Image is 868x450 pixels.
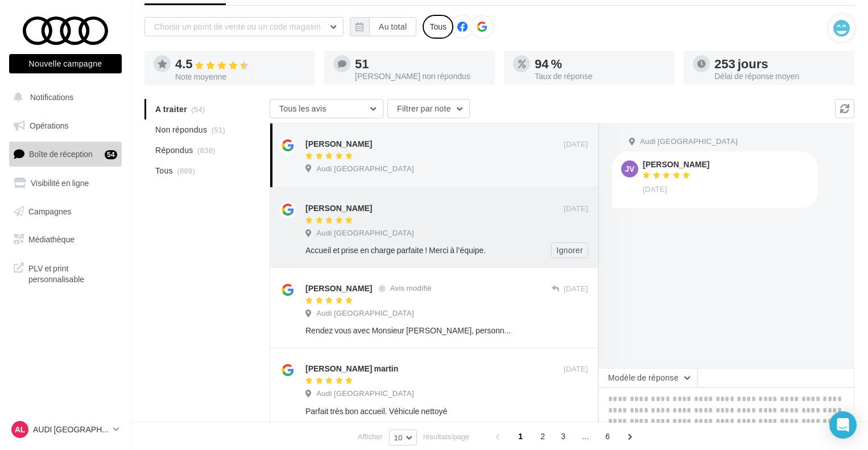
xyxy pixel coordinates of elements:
a: Campagnes [7,200,124,224]
div: 94 % [535,57,666,70]
span: 1 [511,427,530,445]
span: Médiathèque [28,234,75,244]
span: 6 [598,427,617,445]
div: 253 jours [714,57,845,70]
span: Choisir un point de vente ou un code magasin [154,22,321,31]
span: [DATE] [564,204,588,214]
a: PLV et print personnalisable [7,256,124,290]
span: [DATE] [643,184,667,195]
button: Modèle de réponse [598,368,697,387]
span: 2 [534,427,552,445]
span: [DATE] [564,139,588,150]
button: Au total [350,17,416,36]
span: 3 [554,427,572,445]
span: résultats/page [423,431,470,442]
span: AL [15,424,26,435]
div: [PERSON_NAME] [643,160,709,168]
span: Audi [GEOGRAPHIC_DATA] [316,308,414,319]
div: 51 [355,57,486,70]
div: Taux de réponse [535,72,666,80]
span: Afficher [358,431,383,442]
span: Audi [GEOGRAPHIC_DATA] [640,137,738,147]
button: Notifications [7,85,119,109]
div: Accueil et prise en charge parfaite ! Merci à l’équipe. [305,245,514,256]
span: JV [625,163,634,175]
a: Médiathèque [7,228,124,251]
span: Audi [GEOGRAPHIC_DATA] [316,164,414,174]
span: PLV et print personnalisable [28,261,117,285]
div: 54 [105,150,117,159]
button: Au total [369,17,416,36]
div: 4.5 [175,57,306,71]
span: Visibilité en ligne [31,178,89,188]
div: Délai de réponse moyen [714,72,845,80]
button: Nouvelle campagne [9,54,122,73]
span: Audi [GEOGRAPHIC_DATA] [316,228,414,238]
a: AL AUDI [GEOGRAPHIC_DATA] [9,419,122,440]
span: Non répondus [155,124,207,135]
p: AUDI [GEOGRAPHIC_DATA] [33,424,109,435]
button: Filtrer par note [387,99,470,118]
span: Tous [155,165,173,176]
span: 10 [394,433,403,442]
div: [PERSON_NAME] martin [305,363,398,374]
div: Parfait très bon accueil. Véhicule nettoyé [305,406,514,417]
button: 10 [389,430,417,445]
span: (889) [177,166,195,175]
span: ... [576,427,594,445]
button: Ignorer [551,242,588,258]
span: Audi [GEOGRAPHIC_DATA] [316,389,414,399]
div: [PERSON_NAME] [305,283,372,294]
a: Opérations [7,114,124,138]
span: Boîte de réception [29,149,93,159]
div: Open Intercom Messenger [829,411,857,439]
span: (51) [212,125,225,134]
span: Opérations [30,121,68,130]
button: Tous les avis [270,99,383,118]
span: [DATE] [564,364,588,374]
div: [PERSON_NAME] [305,203,372,214]
span: [DATE] [564,284,588,294]
span: Notifications [30,92,73,102]
span: (838) [197,146,216,155]
div: Tous [423,15,453,39]
div: [PERSON_NAME] non répondus [355,72,486,80]
div: Rendez vous avec Monsieur [PERSON_NAME], personne agréable, Sympathique et professionnel. Ma fidé... [305,325,514,336]
span: Tous les avis [279,104,326,113]
div: Note moyenne [175,73,306,81]
span: Avis modifié [390,284,432,293]
span: Répondus [155,145,193,156]
span: Campagnes [28,206,72,216]
button: Choisir un point de vente ou un code magasin [144,17,344,36]
a: Visibilité en ligne [7,171,124,195]
div: [PERSON_NAME] [305,138,372,150]
a: Boîte de réception54 [7,142,124,166]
